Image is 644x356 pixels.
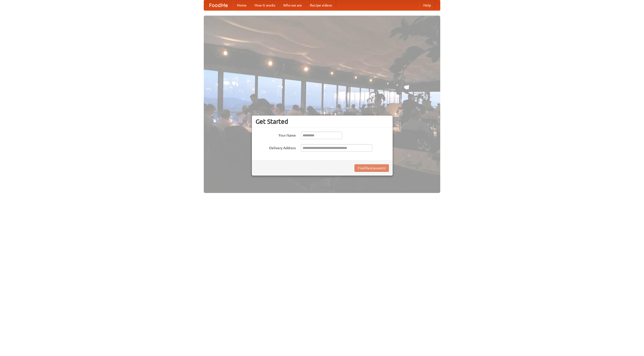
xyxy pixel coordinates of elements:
a: How it works [251,0,279,10]
a: Home [233,0,251,10]
h3: Get Started [256,118,389,125]
a: Help [419,0,435,10]
a: Who we are [279,0,306,10]
button: Find Restaurants! [354,164,389,172]
label: Your Name [256,132,296,138]
a: FoodMe [204,0,233,10]
a: Recipe videos [306,0,336,10]
label: Delivery Address [256,144,296,150]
